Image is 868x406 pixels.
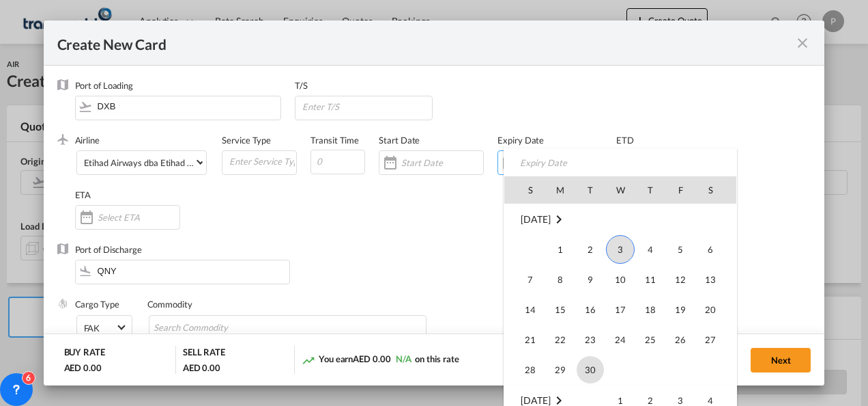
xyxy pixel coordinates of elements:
span: 19 [667,296,694,323]
td: Monday September 22 2025 [545,325,575,355]
td: Saturday September 6 2025 [695,234,736,265]
span: 16 [577,296,604,323]
th: M [545,176,575,204]
td: Wednesday September 17 2025 [605,295,635,325]
span: 27 [697,326,724,353]
th: T [635,176,665,204]
td: Thursday September 11 2025 [635,265,665,295]
span: 28 [517,356,544,383]
td: Tuesday September 30 2025 [575,355,605,385]
td: Wednesday September 3 2025 [605,234,635,265]
span: 11 [637,266,664,293]
span: 5 [667,236,694,263]
td: Wednesday September 24 2025 [605,325,635,355]
span: 22 [547,326,574,353]
tr: Week 1 [504,234,736,265]
td: Thursday September 4 2025 [635,234,665,265]
span: 18 [637,296,664,323]
td: September 2025 [504,204,736,235]
span: 3 [606,235,635,264]
span: 10 [607,266,634,293]
th: S [504,176,545,204]
td: Tuesday September 16 2025 [575,295,605,325]
span: 8 [547,266,574,293]
tr: Week 3 [504,295,736,325]
td: Thursday September 18 2025 [635,295,665,325]
span: 17 [607,296,634,323]
td: Sunday September 7 2025 [504,265,545,295]
span: 14 [517,296,544,323]
span: 15 [547,296,574,323]
span: 4 [637,236,664,263]
td: Saturday September 20 2025 [695,295,736,325]
th: F [665,176,695,204]
td: Monday September 29 2025 [545,355,575,385]
td: Monday September 1 2025 [545,234,575,265]
tr: Week undefined [504,204,736,235]
span: 30 [577,356,604,383]
span: 6 [697,236,724,263]
span: 20 [697,296,724,323]
td: Saturday September 27 2025 [695,325,736,355]
td: Sunday September 28 2025 [504,355,545,385]
tr: Week 2 [504,265,736,295]
th: T [575,176,605,204]
td: Sunday September 21 2025 [504,325,545,355]
td: Monday September 8 2025 [545,265,575,295]
td: Monday September 15 2025 [545,295,575,325]
td: Saturday September 13 2025 [695,265,736,295]
span: 9 [577,266,604,293]
span: 2 [577,236,604,263]
td: Friday September 19 2025 [665,295,695,325]
td: Tuesday September 23 2025 [575,325,605,355]
span: 12 [667,266,694,293]
th: S [695,176,736,204]
span: 21 [517,326,544,353]
td: Friday September 12 2025 [665,265,695,295]
span: 7 [517,266,544,293]
span: 25 [637,326,664,353]
tr: Week 5 [504,355,736,385]
td: Thursday September 25 2025 [635,325,665,355]
span: 29 [547,356,574,383]
td: Sunday September 14 2025 [504,295,545,325]
span: 1 [547,236,574,263]
td: Friday September 26 2025 [665,325,695,355]
span: 24 [607,326,634,353]
span: [DATE] [521,214,550,226]
th: W [605,176,635,204]
span: 23 [577,326,604,353]
td: Tuesday September 9 2025 [575,265,605,295]
td: Tuesday September 2 2025 [575,234,605,265]
span: 13 [697,266,724,293]
tr: Week 4 [504,325,736,355]
td: Friday September 5 2025 [665,234,695,265]
td: Wednesday September 10 2025 [605,265,635,295]
span: 26 [667,326,694,353]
